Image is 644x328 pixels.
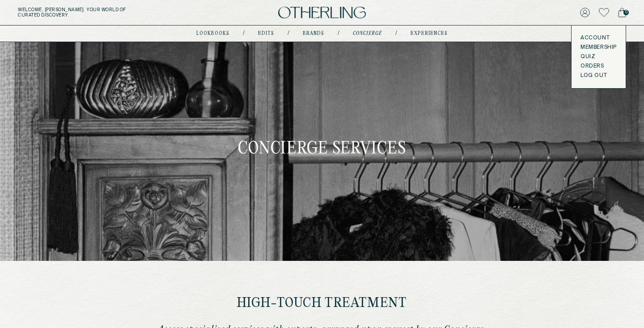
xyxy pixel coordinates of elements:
a: experiences [411,31,448,36]
h1: Concierge services [238,141,407,158]
button: LOG OUT [580,72,607,79]
a: Orders [580,63,617,70]
a: Brands [303,31,324,36]
a: Account [580,34,617,42]
div: / [288,30,289,37]
span: 0 [623,10,629,15]
a: Quiz [580,53,617,60]
a: Membership [580,44,617,51]
div: / [338,30,339,37]
a: lookbooks [196,31,229,36]
div: / [395,30,397,37]
a: concierge [353,31,382,36]
h2: high-touch treatment [148,297,496,311]
div: / [243,30,245,37]
h5: Welcome, [PERSON_NAME] . Your world of curated discovery. [18,7,200,18]
a: 0 [618,6,626,19]
a: Edits [258,31,274,36]
img: logo [278,7,366,19]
